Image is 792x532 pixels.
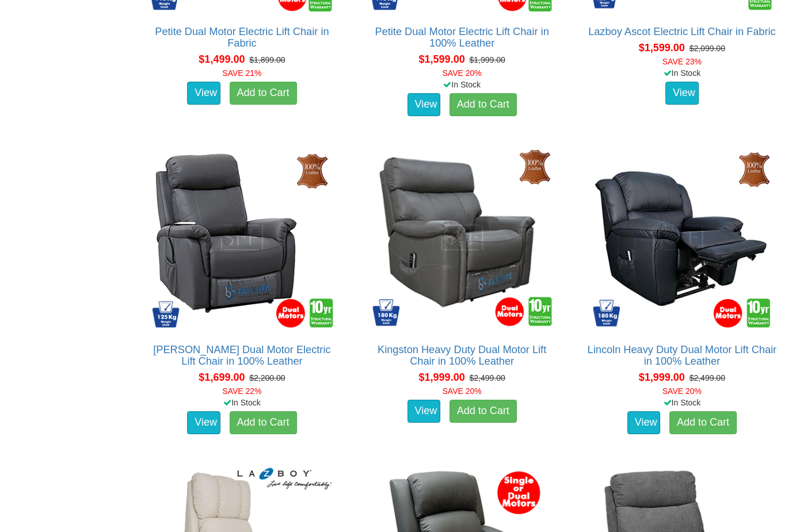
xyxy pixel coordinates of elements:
[187,82,220,105] a: View
[419,372,465,383] span: $1,999.00
[199,53,245,65] span: $1,499.00
[155,26,329,49] a: Petite Dual Motor Electric Lift Chair in Fabric
[578,67,786,79] div: In Stock
[443,68,482,78] font: SAVE 20%
[469,373,505,382] del: $2,499.00
[578,397,786,408] div: In Stock
[662,386,702,396] font: SAVE 20%
[588,344,777,367] a: Lincoln Heavy Duty Dual Motor Lift Chair in 100% Leather
[469,55,505,64] del: $1,999.00
[587,143,777,332] img: Lincoln Heavy Duty Dual Motor Lift Chair in 100% Leather
[375,26,549,49] a: Petite Dual Motor Electric Lift Chair in 100% Leather
[359,79,566,90] div: In Stock
[408,400,441,423] a: View
[627,411,661,434] a: View
[249,55,285,64] del: $1,899.00
[153,344,330,367] a: [PERSON_NAME] Dual Motor Electric Lift Chair in 100% Leather
[249,373,285,382] del: $2,200.00
[662,57,702,66] font: SAVE 23%
[639,42,685,53] span: $1,599.00
[690,44,725,53] del: $2,099.00
[408,93,441,116] a: View
[450,400,517,423] a: Add to Cart
[230,411,297,434] a: Add to Cart
[222,68,261,78] font: SAVE 21%
[222,386,261,396] font: SAVE 22%
[419,53,465,65] span: $1,599.00
[367,143,557,332] img: Kingston Heavy Duty Dual Motor Lift Chair in 100% Leather
[639,372,685,383] span: $1,999.00
[669,411,737,434] a: Add to Cart
[443,386,482,396] font: SAVE 20%
[199,372,245,383] span: $1,699.00
[450,93,517,116] a: Add to Cart
[230,82,297,105] a: Add to Cart
[588,26,775,37] a: Lazboy Ascot Electric Lift Chair in Fabric
[187,411,220,434] a: View
[147,143,337,332] img: Dalton Dual Motor Electric Lift Chair in 100% Leather
[665,82,699,105] a: View
[138,397,345,408] div: In Stock
[690,373,725,382] del: $2,499.00
[378,344,546,367] a: Kingston Heavy Duty Dual Motor Lift Chair in 100% Leather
